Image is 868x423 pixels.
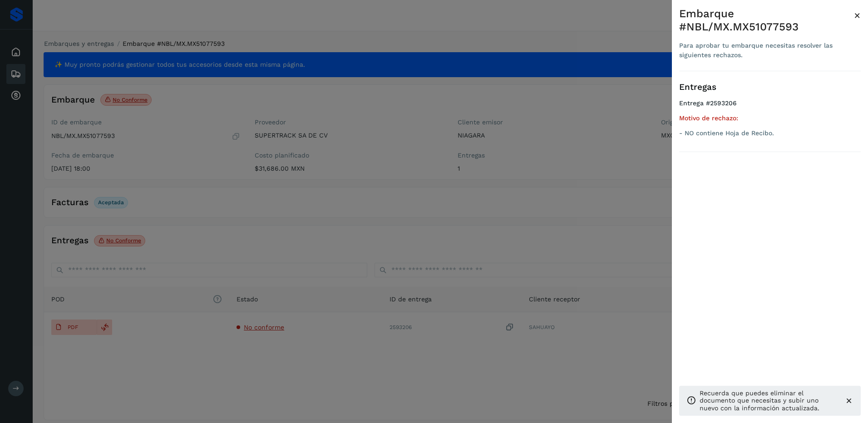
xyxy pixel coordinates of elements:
[679,129,861,137] p: - NO contiene Hoja de Recibo.
[854,7,861,24] button: Close
[679,7,854,34] div: Embarque #NBL/MX.MX51077593
[854,9,861,22] span: ×
[700,389,837,412] p: Recuerda que puedes eliminar el documento que necesitas y subir uno nuevo con la información actu...
[679,82,861,93] h3: Entregas
[679,41,854,60] div: Para aprobar tu embarque necesitas resolver las siguientes rechazos.
[679,114,861,122] h5: Motivo de rechazo:
[679,99,861,114] h4: Entrega #2593206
